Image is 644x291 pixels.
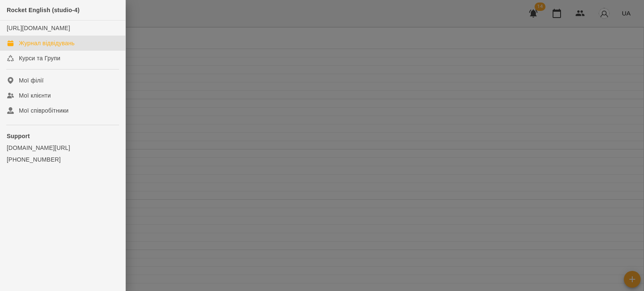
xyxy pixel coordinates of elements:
[7,144,119,152] a: [DOMAIN_NAME][URL]
[7,155,119,164] a: [PHONE_NUMBER]
[7,25,70,31] a: [URL][DOMAIN_NAME]
[19,91,51,100] div: Мої клієнти
[19,76,44,85] div: Мої філії
[19,54,60,62] div: Курси та Групи
[7,132,119,140] p: Support
[7,7,80,13] span: Rocket English (studio-4)
[19,106,69,115] div: Мої співробітники
[19,39,75,47] div: Журнал відвідувань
